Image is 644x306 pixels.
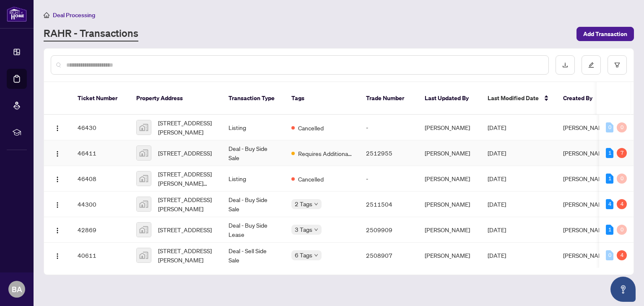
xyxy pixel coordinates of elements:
img: thumbnail-img [137,223,151,237]
span: down [314,253,318,257]
span: edit [588,62,594,68]
span: Cancelled [298,123,324,132]
span: [PERSON_NAME] [563,124,608,131]
img: Logo [54,176,61,183]
td: - [359,115,418,140]
span: [DATE] [488,200,506,208]
span: [PERSON_NAME] [563,200,608,208]
th: Created By [556,82,607,115]
td: 2512955 [359,140,418,166]
span: [STREET_ADDRESS][PERSON_NAME] [158,118,215,137]
td: 2511504 [359,192,418,217]
span: 6 Tags [295,250,312,260]
button: Logo [51,223,64,236]
span: filter [614,62,620,68]
div: 0 [617,225,627,235]
td: 42869 [71,217,130,243]
th: Property Address [130,82,222,115]
th: Last Modified Date [481,82,556,115]
button: edit [582,55,601,75]
img: Logo [54,253,61,259]
div: 7 [617,148,627,158]
td: 2508907 [359,243,418,268]
td: [PERSON_NAME] [418,217,481,243]
span: [DATE] [488,226,506,233]
td: 46411 [71,140,130,166]
img: Logo [54,125,61,132]
td: Deal - Buy Side Sale [222,140,285,166]
button: Logo [51,172,64,185]
span: home [44,12,49,18]
span: [DATE] [488,175,506,182]
img: thumbnail-img [137,248,151,262]
div: 1 [606,225,613,235]
span: [STREET_ADDRESS][PERSON_NAME] [158,246,215,265]
div: 1 [606,174,613,184]
th: Trade Number [359,82,418,115]
img: Logo [54,202,61,208]
button: Logo [51,146,64,160]
span: down [314,228,318,232]
span: Cancelled [298,174,324,184]
span: [DATE] [488,124,506,131]
span: [PERSON_NAME] [563,175,608,182]
td: 46408 [71,166,130,192]
td: - [359,166,418,192]
span: BA [12,283,22,295]
td: Listing [222,115,285,140]
a: RAHR - Transactions [44,26,138,41]
span: Requires Additional Docs [298,149,353,158]
td: 2509909 [359,217,418,243]
div: 0 [617,174,627,184]
span: down [314,202,318,206]
span: [STREET_ADDRESS] [158,225,212,234]
img: Logo [54,227,61,234]
div: 0 [606,122,613,132]
button: filter [608,55,627,75]
td: Deal - Buy Side Sale [222,192,285,217]
span: 2 Tags [295,199,312,209]
button: Logo [51,197,64,211]
td: Deal - Buy Side Lease [222,217,285,243]
div: 4 [617,199,627,209]
td: Deal - Sell Side Sale [222,243,285,268]
span: [STREET_ADDRESS][PERSON_NAME][PERSON_NAME] [158,169,215,188]
img: thumbnail-img [137,171,151,186]
span: [PERSON_NAME] [563,149,608,157]
td: [PERSON_NAME] [418,115,481,140]
th: Transaction Type [222,82,285,115]
td: [PERSON_NAME] [418,166,481,192]
span: [PERSON_NAME] [563,252,608,259]
button: Open asap [610,277,636,302]
div: 4 [617,250,627,260]
td: 46430 [71,115,130,140]
span: Last Modified Date [488,93,539,103]
td: [PERSON_NAME] [418,140,481,166]
span: [DATE] [488,149,506,157]
button: Add Transaction [576,27,634,41]
img: Logo [54,150,61,157]
td: [PERSON_NAME] [418,192,481,217]
img: thumbnail-img [137,120,151,135]
div: 0 [606,250,613,260]
img: thumbnail-img [137,146,151,160]
span: [PERSON_NAME] [563,226,608,233]
img: logo [7,6,27,22]
span: [DATE] [488,252,506,259]
div: 4 [606,199,613,209]
span: download [562,62,568,68]
td: 44300 [71,192,130,217]
th: Ticket Number [71,82,130,115]
td: 40611 [71,243,130,268]
th: Last Updated By [418,82,481,115]
span: [STREET_ADDRESS][PERSON_NAME] [158,195,215,213]
span: [STREET_ADDRESS] [158,148,212,158]
button: download [556,55,575,75]
img: thumbnail-img [137,197,151,211]
th: Tags [285,82,359,115]
td: Listing [222,166,285,192]
button: Logo [51,121,64,134]
div: 0 [617,122,627,132]
div: 1 [606,148,613,158]
span: Add Transaction [583,27,627,41]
